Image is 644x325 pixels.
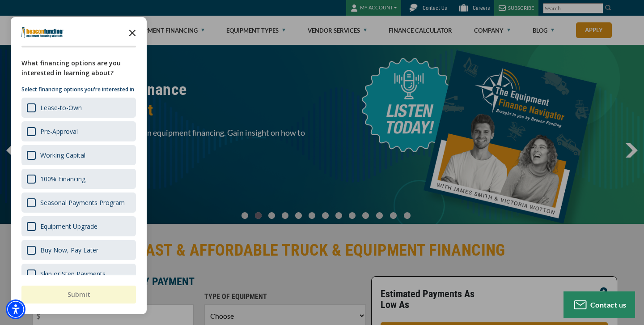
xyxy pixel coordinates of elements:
div: Seasonal Payments Program [40,198,125,207]
div: Skip or Step Payments [40,269,106,278]
div: Pre-Approval [21,121,136,141]
img: Company logo [21,27,64,38]
div: Pre-Approval [40,127,78,136]
div: Lease-to-Own [21,98,136,118]
div: 100% Financing [21,169,136,189]
div: Survey [11,17,147,314]
div: Working Capital [40,151,85,159]
div: Working Capital [21,145,136,165]
button: Submit [21,286,136,304]
div: Skip or Step Payments [21,264,136,284]
span: Contact us [590,300,627,309]
div: What financing options are you interested in learning about? [21,58,136,78]
button: Close the survey [123,23,141,41]
div: Lease-to-Own [40,103,82,112]
div: Buy Now, Pay Later [40,246,98,254]
div: Accessibility Menu [6,299,25,319]
div: 100% Financing [40,175,85,183]
div: Equipment Upgrade [40,222,97,231]
div: Buy Now, Pay Later [21,240,136,260]
button: Contact us [563,291,635,318]
div: Seasonal Payments Program [21,192,136,213]
p: Select financing options you're interested in [21,85,136,94]
div: Equipment Upgrade [21,216,136,236]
